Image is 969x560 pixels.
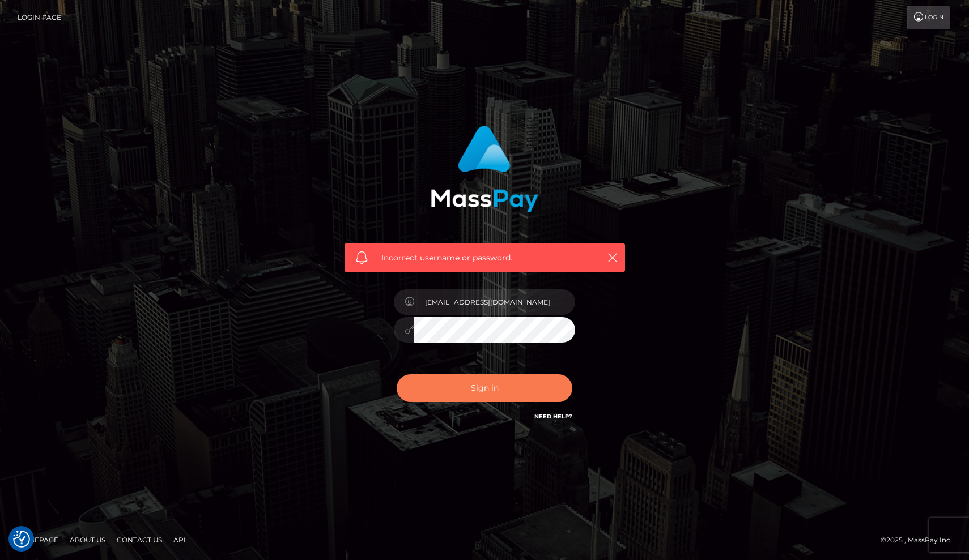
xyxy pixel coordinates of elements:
button: Consent Preferences [13,531,30,548]
img: MassPay Login [431,126,538,212]
span: Incorrect username or password. [381,252,588,264]
button: Sign in [397,374,572,402]
a: Login [907,6,950,29]
img: Revisit consent button [13,531,30,548]
a: About Us [65,531,110,549]
div: © 2025 , MassPay Inc. [881,534,960,546]
a: Contact Us [112,531,167,549]
a: API [169,531,190,549]
input: Username... [414,289,575,315]
a: Homepage [12,531,63,549]
a: Login Page [18,6,61,29]
a: Need Help? [534,413,572,420]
